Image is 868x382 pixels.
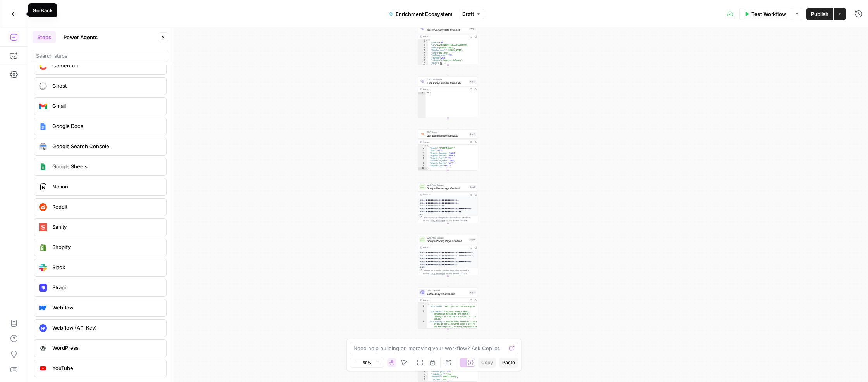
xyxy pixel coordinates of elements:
div: B2B EnrichmentGet Company Data from PDLStep 1Output{ "status":200, "id":"5vvtC80ZMZZ6vw3Los4Xtw8E... [418,24,478,65]
div: 7 [418,373,428,376]
div: 6 [418,52,428,54]
div: Step 1 [469,27,476,30]
span: Gmail [52,102,160,110]
div: LLM · GPT-4.1Extract Key InformationStep 7Output{ "hero_header":"Meet your AI outbound engine" , ... [418,288,478,329]
span: YouTube [52,364,160,372]
span: 50% [363,360,371,366]
img: Strapi.monogram.logo.png [39,284,47,292]
div: 4 [418,152,427,155]
span: Google Search Console [52,142,160,150]
span: Ghost [52,82,160,90]
div: 1 [418,39,428,42]
div: 10 [418,167,427,170]
img: lpaqdqy7dn0qih3o8499dt77wl9d [420,27,424,31]
div: 1 [418,303,427,306]
span: LLM · GPT-4.1 [427,289,467,292]
img: logo.svg [39,223,47,231]
div: This output is too large & has been abbreviated for review. to view the full content. [423,269,476,275]
div: 8 [418,162,427,165]
g: Edge from step_2 to step_3 [448,123,449,129]
div: 2 [418,305,427,310]
div: 11 [418,64,428,67]
div: Step 5 [469,185,476,188]
g: Edge from step_7 to step_8 [448,334,449,340]
span: Test Workflow [751,10,786,18]
span: Web Page Scrape [427,236,467,239]
span: Get Company Data from PDL [427,28,468,32]
div: 4 [418,47,428,49]
div: 7 [418,54,428,57]
span: Get Semrush Domain Data [427,133,467,137]
img: reddit_icon.png [39,203,47,211]
img: Slack-mark-RGB.png [39,264,47,271]
span: Find CEO/Founder from PDL [427,81,467,85]
g: Edge from step_5 to step_6 [448,228,449,234]
span: Contentful [52,62,160,69]
span: Toggle code folding, rows 1 through 10 [424,145,427,147]
div: 3 [418,310,427,320]
span: B2B Enrichment [427,78,467,81]
span: Toggle code folding, rows 1 through 19 [424,303,427,306]
g: Edge from step_3 to step_5 [448,176,449,181]
span: Publish [811,10,828,18]
img: gmail%20(1).png [39,102,47,110]
div: 6 [418,157,427,160]
div: 10 [418,62,428,64]
div: 2 [418,147,427,150]
span: Webflow (API Key) [52,324,160,332]
span: Scrape Homepage Content [427,186,467,190]
div: 3 [418,150,427,152]
div: 5 [418,49,428,52]
img: webflow-icon.webp [39,304,47,312]
span: Copy the output [431,220,445,222]
div: 8 [418,57,428,59]
div: Output [423,299,467,302]
g: Edge from step_6 to step_7 [448,281,449,287]
div: Step 3 [469,132,476,136]
span: Draft [462,10,474,17]
span: Webflow [52,304,160,311]
div: 2 [418,41,428,44]
div: 6 [418,371,428,373]
button: Test Workflow [739,8,791,20]
span: Sanity [52,223,160,231]
div: Step 6 [469,238,476,241]
input: Search steps [36,52,165,60]
div: 1 [418,92,426,95]
img: sdasd.png [39,62,47,70]
span: Paste [502,359,515,366]
div: 9 [418,59,428,62]
div: B2B EnrichmentFind CEO/Founder from PDLStep 2Outputnull [418,77,478,118]
button: Paste [499,358,518,368]
button: Publish [806,8,833,20]
img: Instagram%20post%20-%201%201.png [39,123,47,130]
button: Power Agents [59,31,102,43]
div: 9 [418,378,428,381]
span: Google Sheets [52,162,160,170]
span: Copy the output [431,272,445,275]
div: SEO ResearchGet Semrush Domain DataStep 3Output{ "Domain":"[DOMAIN_NAME]", "Rank":21038, "Organic... [418,130,478,171]
div: Output [423,88,467,91]
span: Slack [52,263,160,271]
span: WordPress [52,344,160,352]
div: Step 2 [469,80,476,83]
img: download.png [39,244,47,251]
div: Output [423,246,467,249]
span: Scrape Pricing Page Content [427,239,467,243]
button: Steps [33,31,56,43]
img: Group%201%201.png [39,163,47,171]
span: Shopify [52,243,160,251]
button: Copy [478,358,496,368]
span: Enrichment Ecosystem [396,10,453,18]
div: 9 [418,165,427,168]
div: Output [423,193,467,196]
div: 5 [418,155,427,157]
div: Output [423,140,467,143]
div: Step 7 [469,290,476,294]
div: 4 [418,320,427,343]
span: Strapi [52,283,160,291]
span: Extract Key Information [427,292,467,296]
img: ghost-logo-orb.png [39,82,47,90]
div: 3 [418,44,428,47]
div: This output is too large & has been abbreviated for review. to view the full content. [423,216,476,222]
